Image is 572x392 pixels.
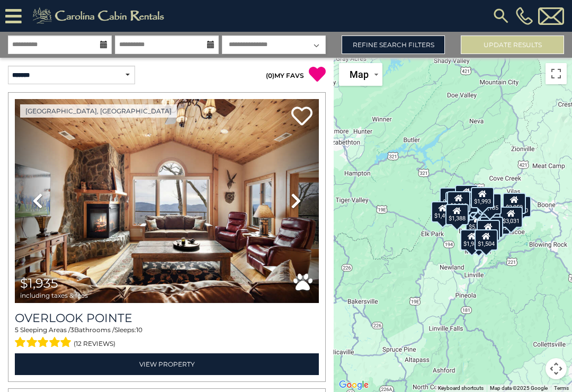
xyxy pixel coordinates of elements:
span: including taxes & fees [20,292,88,299]
span: (12 reviews) [74,337,115,351]
span: ( ) [266,72,274,79]
img: search-regular.svg [491,6,511,25]
span: 10 [136,326,142,334]
div: $1,993 [471,187,494,208]
span: 3 [70,326,74,334]
div: Sleeping Areas / Bathrooms / Sleeps: [15,325,319,351]
a: Refine Search Filters [342,35,445,54]
div: $1,388 [445,204,469,225]
span: Map data ©2025 Google [490,385,548,391]
a: Open this area in Google Maps (opens a new window) [336,378,371,392]
img: thumbnail_163477009.jpeg [15,99,319,303]
button: Map camera controls [546,358,567,379]
img: Khaki-logo.png [27,5,173,26]
div: $2,078 [440,188,463,209]
a: [PHONE_NUMBER] [513,7,535,25]
div: $3,059 [503,193,526,214]
div: $1,988 [460,229,484,251]
div: $2,107 [480,217,503,238]
span: 5 [15,326,19,334]
a: Add to favorites [291,105,312,128]
a: Overlook Pointe [15,311,319,325]
span: $1,935 [20,275,58,291]
div: $2,237 [466,193,489,214]
div: $2,283 [447,191,470,212]
div: $1,504 [475,229,498,250]
button: Update Results [461,35,564,54]
button: Keyboard shortcuts [438,385,484,392]
div: $1,498 [431,201,454,222]
div: $1,679 [455,185,478,206]
img: Google [336,378,371,392]
div: $1,884 [477,220,500,241]
a: [GEOGRAPHIC_DATA], [GEOGRAPHIC_DATA] [20,104,177,118]
a: View Property [15,353,319,375]
button: Toggle fullscreen view [546,63,567,84]
a: (0)MY FAVS [266,72,304,79]
div: $3,031 [499,206,523,227]
a: Terms (opens in new tab) [554,385,569,391]
span: 0 [268,72,272,79]
div: $1,185 [478,193,502,214]
button: Change map style [339,63,382,86]
span: Map [350,69,369,80]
